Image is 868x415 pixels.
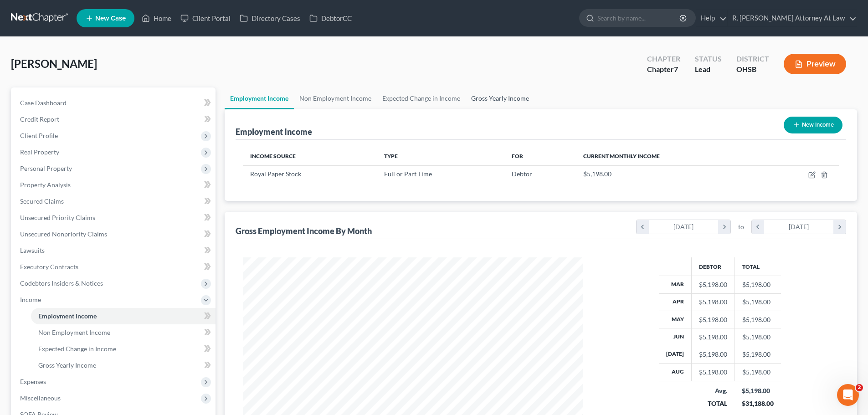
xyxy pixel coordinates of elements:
a: Lawsuits [13,242,216,259]
a: Non Employment Income [294,87,377,109]
span: Property Analysis [20,181,71,189]
span: Secured Claims [20,197,64,205]
a: R. [PERSON_NAME] Attorney At Law [728,10,857,26]
span: Personal Property [20,164,72,172]
span: Expenses [20,378,46,385]
td: $5,198.00 [734,276,781,293]
a: Unsecured Priority Claims [13,210,216,226]
span: to [738,222,744,231]
span: Type [384,153,398,159]
th: Mar [659,276,692,293]
span: Codebtors Insiders & Notices [20,279,103,287]
span: 2 [856,384,863,391]
a: Expected Change in Income [377,87,466,109]
td: $5,198.00 [734,293,781,311]
div: $5,198.00 [699,333,727,342]
div: $5,198.00 [699,280,727,289]
a: Case Dashboard [13,95,216,111]
th: Total [734,257,781,276]
span: Unsecured Priority Claims [20,214,95,221]
th: [DATE] [659,346,692,363]
i: chevron_right [718,220,730,234]
span: Employment Income [38,312,97,320]
a: Credit Report [13,111,216,128]
a: Non Employment Income [31,324,216,341]
a: Secured Claims [13,193,216,210]
td: $5,198.00 [734,346,781,363]
span: Executory Contracts [20,263,78,271]
a: Employment Income [225,87,294,109]
div: $5,198.00 [742,386,774,395]
div: $31,188.00 [742,399,774,408]
iframe: Intercom live chat [837,384,859,406]
div: Chapter [647,54,680,64]
a: Property Analysis [13,177,216,193]
td: $5,198.00 [734,311,781,328]
a: Unsecured Nonpriority Claims [13,226,216,242]
div: TOTAL [699,399,727,408]
span: For [512,153,523,159]
span: Miscellaneous [20,394,61,402]
div: Lead [695,64,722,75]
button: New Income [784,117,842,133]
a: Help [696,10,727,26]
span: Real Property [20,148,59,156]
input: Search by name... [597,10,681,26]
div: $5,198.00 [699,368,727,377]
span: Income [20,296,41,303]
span: Full or Part Time [384,170,432,178]
span: Gross Yearly Income [38,361,96,369]
span: Current Monthly Income [583,153,660,159]
div: $5,198.00 [699,350,727,359]
span: Expected Change in Income [38,345,116,353]
span: Non Employment Income [38,328,110,336]
span: Royal Paper Stock [250,170,301,178]
span: Debtor [512,170,532,178]
i: chevron_left [637,220,649,234]
div: [DATE] [764,220,834,234]
div: Employment Income [236,126,312,137]
a: Executory Contracts [13,259,216,275]
th: May [659,311,692,328]
div: Chapter [647,64,680,75]
div: OHSB [736,64,769,75]
th: Aug [659,364,692,381]
div: Gross Employment Income By Month [236,225,372,236]
div: $5,198.00 [699,315,727,324]
button: Preview [784,54,846,74]
span: 7 [674,65,678,73]
i: chevron_right [833,220,846,234]
th: Jun [659,328,692,346]
a: Gross Yearly Income [466,87,534,109]
span: $5,198.00 [583,170,611,178]
a: Gross Yearly Income [31,357,216,374]
span: [PERSON_NAME] [11,57,97,70]
a: Client Portal [176,10,235,26]
span: New Case [95,15,126,22]
div: [DATE] [649,220,719,234]
div: District [736,54,769,64]
div: Status [695,54,722,64]
span: Credit Report [20,115,59,123]
th: Debtor [691,257,734,276]
span: Case Dashboard [20,99,67,107]
i: chevron_left [752,220,764,234]
span: Unsecured Nonpriority Claims [20,230,107,238]
a: DebtorCC [305,10,356,26]
span: Income Source [250,153,296,159]
a: Directory Cases [235,10,305,26]
td: $5,198.00 [734,364,781,381]
div: Avg. [699,386,727,395]
td: $5,198.00 [734,328,781,346]
a: Expected Change in Income [31,341,216,357]
span: Lawsuits [20,246,45,254]
th: Apr [659,293,692,311]
div: $5,198.00 [699,297,727,307]
span: Client Profile [20,132,58,139]
a: Employment Income [31,308,216,324]
a: Home [137,10,176,26]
